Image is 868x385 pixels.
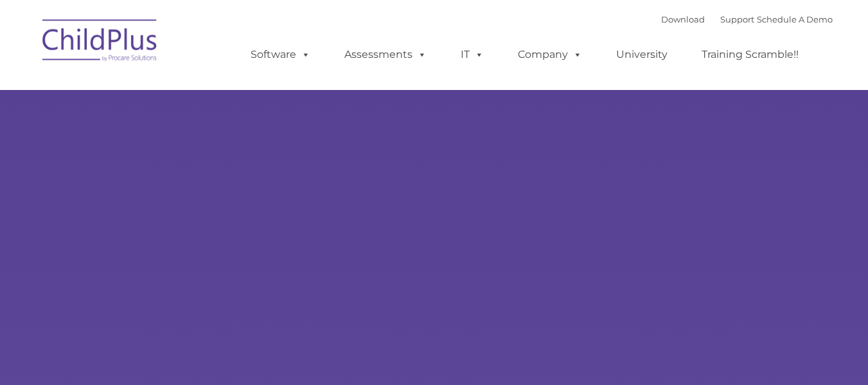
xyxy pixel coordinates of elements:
[332,42,439,67] a: Assessments
[603,42,680,67] a: University
[505,42,595,67] a: Company
[661,14,833,24] font: |
[448,42,497,67] a: IT
[757,14,833,24] a: Schedule A Demo
[238,42,323,67] a: Software
[661,14,705,24] a: Download
[720,14,754,24] a: Support
[36,10,164,75] img: ChildPlus by Procare Solutions
[689,42,811,67] a: Training Scramble!!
